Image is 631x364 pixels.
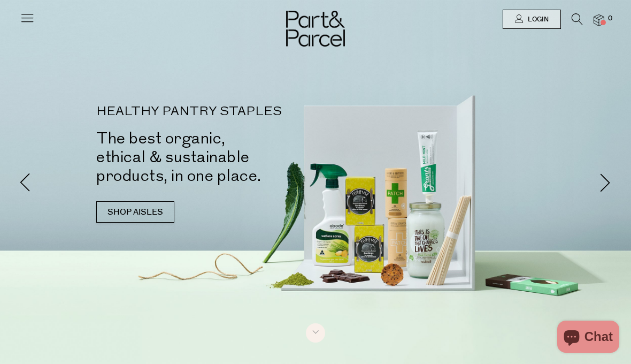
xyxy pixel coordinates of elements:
span: 0 [605,14,615,24]
p: HEALTHY PANTRY STAPLES [96,105,332,118]
a: Login [503,10,561,29]
a: 0 [594,14,604,26]
a: SHOP AISLES [96,201,174,223]
img: Part&Parcel [286,11,345,47]
span: Login [525,15,549,24]
inbox-online-store-chat: Shopify online store chat [554,321,622,355]
h2: The best organic, ethical & sustainable products, in one place. [96,129,332,185]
